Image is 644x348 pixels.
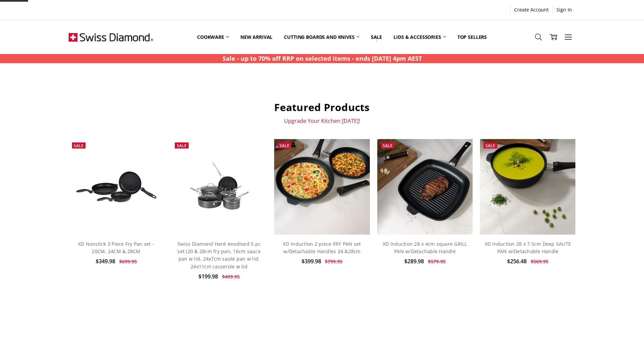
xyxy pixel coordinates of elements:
span: $256.48 [507,258,527,265]
img: Swiss Diamond Hard Anodised 5 pc set (20 & 28cm fry pan, 16cm sauce pan w lid, 24x7cm saute pan w... [171,155,267,219]
a: Cutting boards and knives [278,22,365,52]
p: Upgrade Your Kitchen [DATE]! [69,117,576,124]
span: Sale [74,143,84,149]
img: XD Induction 2 piece FRY PAN set w/Detachable Handles 24 &28cm [274,139,369,234]
span: $569.95 [531,258,548,265]
a: Lids & Accessories [388,22,451,52]
a: XD Induction 2 piece FRY PAN set w/Detachable Handles 24 &28cm [283,241,361,255]
a: XD Induction 28 x 7.5cm Deep SAUTE PAN w/Detachable Handle [485,241,571,255]
span: $499.95 [222,273,240,280]
img: XD Nonstick 3 Piece Fry Pan set - 20CM, 24CM & 28CM [69,163,164,211]
a: XD Nonstick 3 Piece Fry Pan set - 20CM, 24CM & 28CM [78,241,154,255]
a: Swiss Diamond Hard Anodised 5 pc set (20 & 28cm fry pan, 16cm sauce pan w lid, 24x7cm saute pan w... [171,139,267,234]
a: Sale [365,22,388,52]
span: Sale [177,143,187,149]
img: Free Shipping On Every Order [69,20,153,54]
img: XD Induction 28 x 4cm square GRILL PAN w/Detachable Handle [377,139,473,234]
span: Sale [383,143,392,149]
a: XD Induction 28 x 4cm square GRILL PAN w/Detachable Handle [383,241,467,255]
span: $399.98 [302,258,321,265]
img: XD Induction 28 x 7.5cm Deep SAUTE PAN w/Detachable Handle [480,139,575,234]
a: Top Sellers [452,22,493,52]
span: $579.95 [428,258,446,265]
span: $799.95 [325,258,342,265]
h2: BEST SELLERS [69,332,576,345]
span: $699.95 [119,258,137,265]
a: Cookware [191,22,235,52]
a: Swiss Diamond Hard Anodised 5 pc set (20 & 28cm fry pan, 16cm sauce pan w lid, 24x7cm saute pan w... [177,241,261,270]
a: Create Account [510,5,552,15]
strong: Sale - up to 70% off RRP on selected items - ends [DATE] 4pm AEST [222,54,422,62]
h2: Featured Products [69,101,576,114]
span: Sale [280,143,289,149]
span: $199.98 [198,273,218,280]
a: XD Nonstick 3 Piece Fry Pan set - 20CM, 24CM & 28CM [69,139,164,234]
a: Sign In [553,5,576,15]
span: $289.98 [404,258,424,265]
a: New arrival [235,22,278,52]
span: $349.98 [96,258,115,265]
span: Sale [485,143,495,149]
